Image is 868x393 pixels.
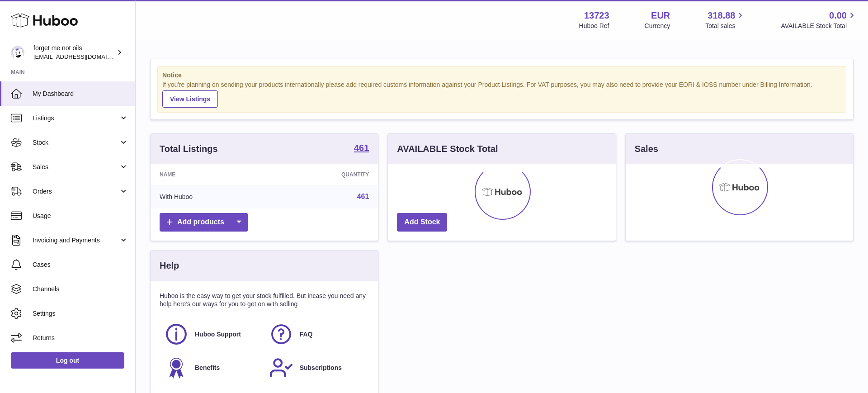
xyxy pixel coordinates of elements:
[33,334,128,342] span: Returns
[269,322,365,346] a: FAQ
[160,213,248,232] a: Add products
[33,163,119,171] span: Sales
[11,46,24,59] img: forgetmenothf@gmail.com
[33,44,115,61] div: forget me not oils
[33,285,128,294] span: Channels
[635,143,658,155] h3: Sales
[160,292,369,309] p: Huboo is the easy way to get your stock fulfilled. But incase you need any help here's our ways f...
[162,80,841,108] div: If you're planning on sending your products internationally please add required customs informati...
[195,364,220,372] span: Benefits
[33,236,119,245] span: Invoicing and Payments
[300,330,313,339] span: FAQ
[708,9,735,22] span: 318.88
[33,53,133,60] span: [EMAIL_ADDRESS][DOMAIN_NAME]
[195,330,241,339] span: Huboo Support
[33,260,128,269] span: Cases
[164,322,260,346] a: Huboo Support
[357,193,369,200] a: 461
[705,22,745,30] span: Total sales
[579,22,609,30] div: Huboo Ref
[160,260,179,272] h3: Help
[645,22,670,30] div: Currency
[781,22,857,30] span: AVAILABLE Stock Total
[33,114,119,123] span: Listings
[151,185,271,208] td: With Huboo
[11,352,124,369] a: Log out
[33,309,128,318] span: Settings
[584,9,609,22] strong: 13723
[781,9,857,30] a: 0.00 AVAILABLE Stock Total
[33,212,128,220] span: Usage
[151,164,271,185] th: Name
[160,143,218,155] h3: Total Listings
[354,143,369,152] strong: 461
[164,355,260,380] a: Benefits
[354,143,369,154] a: 461
[269,355,365,380] a: Subscriptions
[162,90,218,108] a: View Listings
[33,90,128,98] span: My Dashboard
[397,213,447,232] a: Add Stock
[33,138,119,147] span: Stock
[33,187,119,196] span: Orders
[829,9,847,22] span: 0.00
[705,9,745,30] a: 318.88 Total sales
[397,143,498,155] h3: AVAILABLE Stock Total
[162,71,841,80] strong: Notice
[271,164,378,185] th: Quantity
[651,9,670,22] strong: EUR
[300,364,342,372] span: Subscriptions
